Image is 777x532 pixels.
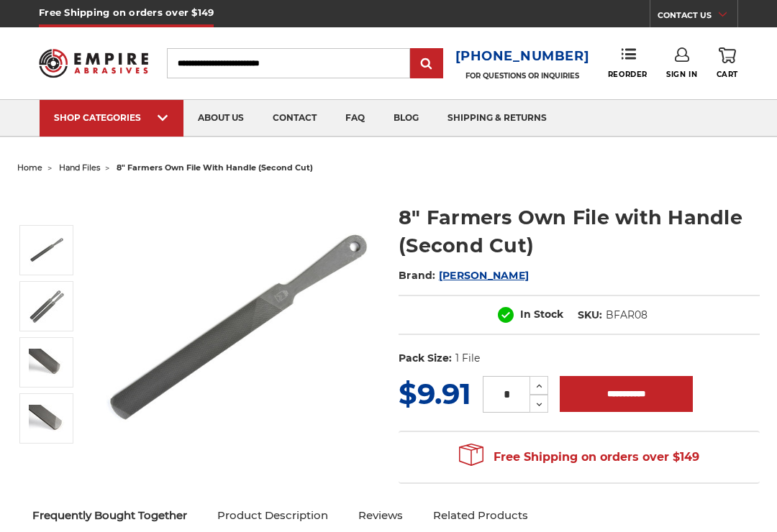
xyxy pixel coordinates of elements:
dt: Pack Size: [399,351,452,366]
a: faq [331,100,379,137]
a: hand files [59,162,100,173]
img: Empire Abrasives [39,42,148,84]
a: Cart [717,47,738,79]
dd: 1 File [455,351,480,366]
div: SHOP CATEGORIES [54,112,169,123]
input: Submit [412,50,441,78]
img: Axe File Double Cut Side [29,349,65,376]
span: Cart [717,70,738,79]
img: 8 Inch Axe File with Handle [29,232,65,268]
a: contact [258,100,331,137]
img: Axe File Single Cut Side and Double Cut Side [29,288,65,324]
span: In Stock [520,308,563,321]
dd: BFAR08 [606,308,647,323]
img: Axe File Single Cut Side [29,405,65,432]
span: Free Shipping on orders over $149 [459,443,699,472]
a: Related Products [418,500,543,531]
a: Reorder [608,47,647,78]
span: 8" farmers own file with handle (second cut) [117,162,313,173]
span: Reorder [608,70,647,79]
a: Reviews [343,500,418,531]
a: [PHONE_NUMBER] [455,46,590,67]
dt: SKU: [578,308,602,323]
a: blog [379,100,433,137]
h1: 8" Farmers Own File with Handle (Second Cut) [399,203,760,260]
span: Sign In [666,70,697,79]
a: about us [183,100,258,137]
span: Brand: [399,269,436,282]
a: shipping & returns [433,100,561,137]
img: 8 Inch Axe File with Handle [97,188,378,469]
span: $9.91 [399,376,471,411]
p: FOR QUESTIONS OR INQUIRIES [455,71,590,81]
a: Frequently Bought Together [17,500,202,531]
a: Product Description [202,500,343,531]
a: [PERSON_NAME] [439,269,529,282]
a: CONTACT US [658,7,737,27]
a: home [17,162,42,173]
